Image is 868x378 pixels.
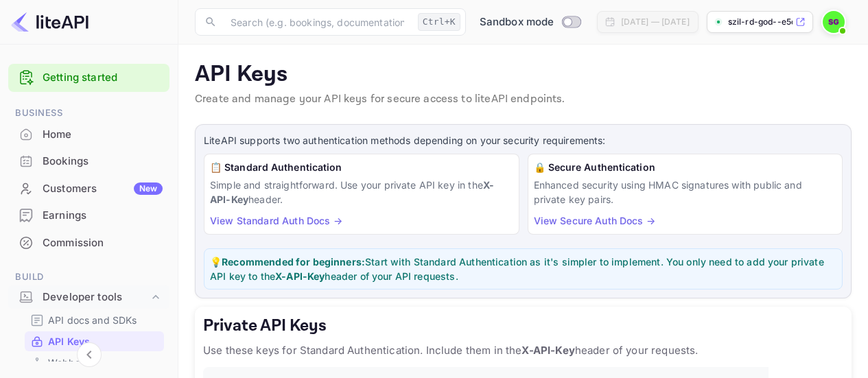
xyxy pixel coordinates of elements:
a: Getting started [43,70,163,86]
p: API Keys [195,61,852,88]
div: Earnings [8,202,169,229]
a: API Keys [30,334,159,349]
div: API Keys [25,331,164,351]
p: Use these keys for Standard Authentication. Include them in the header of your requests. [203,342,843,359]
p: Simple and straightforward. Use your private API key in the header. [210,178,513,206]
p: LiteAPI supports two authentication methods depending on your security requirements: [204,133,843,148]
p: Webhooks [48,355,96,370]
div: Bookings [8,148,169,175]
img: Szilárd Godó [823,11,845,33]
h6: 🔒 Secure Authentication [534,160,837,175]
strong: X-API-Key [521,344,574,357]
strong: X-API-Key [275,270,325,282]
a: API docs and SDKs [30,313,159,327]
a: Webhooks [30,355,159,370]
a: View Secure Auth Docs → [534,215,655,226]
button: Collapse navigation [77,342,102,367]
span: Build [8,270,169,285]
p: Enhanced security using HMAC signatures with public and private key pairs. [534,178,837,206]
input: Search (e.g. bookings, documentation) [222,8,412,36]
a: CustomersNew [8,176,169,201]
div: [DATE] — [DATE] [621,16,690,28]
a: Earnings [8,202,169,228]
div: Developer tools [43,290,149,305]
div: Switch to Production mode [474,14,586,30]
p: 💡 Start with Standard Authentication as it's simpler to implement. You only need to add your priv... [210,255,836,283]
div: Home [8,121,169,148]
h5: Private API Keys [203,315,843,337]
h6: 📋 Standard Authentication [210,160,513,175]
p: Create and manage your API keys for secure access to liteAPI endpoints. [195,91,852,108]
strong: X-API-Key [210,179,494,205]
strong: Recommended for beginners: [222,256,365,268]
div: API docs and SDKs [25,310,164,330]
span: Sandbox mode [480,14,554,30]
div: Commission [8,230,169,257]
div: CustomersNew [8,176,169,202]
div: Customers [43,181,163,197]
p: API docs and SDKs [48,313,137,327]
div: Developer tools [8,285,169,309]
div: Getting started [8,64,169,92]
p: API Keys [48,334,90,349]
div: Bookings [43,154,163,169]
a: Commission [8,230,169,255]
div: Ctrl+K [418,13,460,31]
a: View Standard Auth Docs → [210,215,342,226]
a: Bookings [8,148,169,174]
div: Earnings [43,208,163,224]
span: Business [8,106,169,121]
div: Home [43,127,163,143]
div: Commission [43,235,163,251]
a: Home [8,121,169,147]
p: szil-rd-god--e5dw9.nui... [728,16,793,28]
img: LiteAPI logo [11,11,89,33]
div: New [134,182,163,195]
